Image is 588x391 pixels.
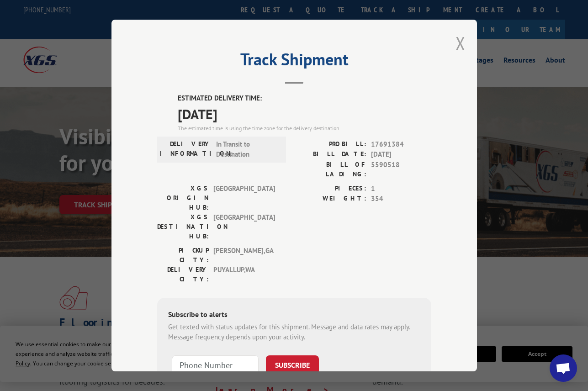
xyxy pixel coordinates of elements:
[178,103,431,124] span: [DATE]
[550,354,577,382] div: Open chat
[266,355,319,374] button: SUBSCRIBE
[160,139,212,159] label: DELIVERY INFORMATION:
[178,93,431,104] label: ESTIMATED DELIVERY TIME:
[172,355,259,374] input: Phone Number
[178,124,431,132] div: The estimated time is using the time zone for the delivery destination.
[157,183,209,212] label: XGS ORIGIN HUB:
[294,183,366,194] label: PIECES:
[213,264,275,284] span: PUYALLUP , WA
[168,322,420,342] div: Get texted with status updates for this shipment. Message and data rates may apply. Message frequ...
[213,212,275,241] span: [GEOGRAPHIC_DATA]
[294,194,366,204] label: WEIGHT:
[294,139,366,149] label: PROBILL:
[168,308,420,322] div: Subscribe to alerts
[157,245,209,264] label: PICKUP CITY:
[157,212,209,241] label: XGS DESTINATION HUB:
[371,183,431,194] span: 1
[213,245,275,264] span: [PERSON_NAME] , GA
[157,53,431,70] h2: Track Shipment
[213,183,275,212] span: [GEOGRAPHIC_DATA]
[294,159,366,179] label: BILL OF LADING:
[371,194,431,204] span: 354
[294,149,366,160] label: BILL DATE:
[371,159,431,179] span: 5590518
[157,264,209,284] label: DELIVERY CITY:
[371,139,431,149] span: 17691384
[216,139,278,159] span: In Transit to Destination
[371,149,431,160] span: [DATE]
[456,31,466,55] button: Close modal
